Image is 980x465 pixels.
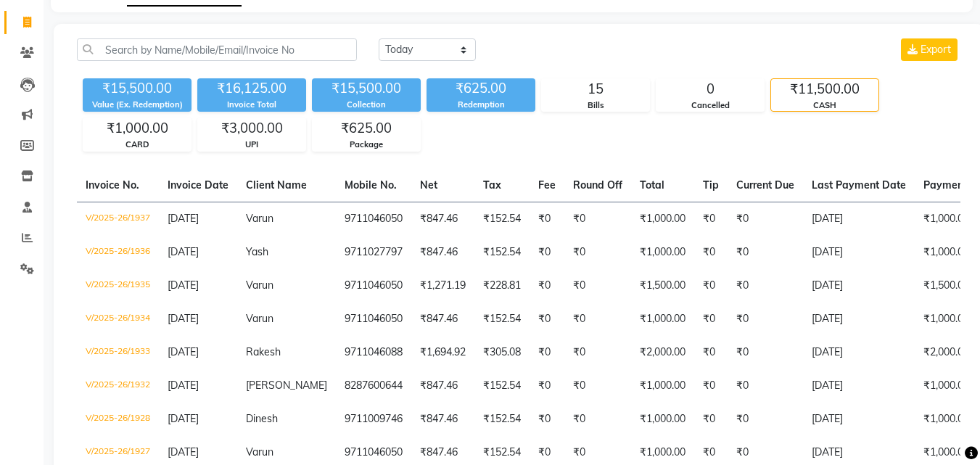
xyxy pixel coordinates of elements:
div: CARD [83,139,191,151]
td: ₹2,000.00 [631,336,694,369]
td: V/2025-26/1928 [77,403,159,436]
input: Search by Name/Mobile/Email/Invoice No [77,38,357,61]
div: ₹15,500.00 [83,78,192,99]
td: ₹0 [728,269,803,303]
td: ₹0 [530,303,564,336]
td: ₹0 [530,202,564,236]
div: ₹11,500.00 [771,79,878,99]
td: ₹0 [564,269,631,303]
td: [DATE] [803,202,915,236]
td: 8287600644 [336,369,411,403]
div: ₹15,500.00 [312,78,421,99]
td: ₹0 [694,236,728,269]
span: [DATE] [168,412,199,425]
span: Client Name [246,178,307,192]
span: [DATE] [168,345,199,358]
div: ₹16,125.00 [197,78,306,99]
span: Varun [246,312,273,325]
div: Value (Ex. Redemption) [83,99,192,111]
td: ₹0 [530,369,564,403]
td: [DATE] [803,303,915,336]
td: ₹0 [694,403,728,436]
td: ₹0 [530,236,564,269]
span: Yash [246,245,268,258]
span: Current Due [736,178,794,192]
td: ₹847.46 [411,303,474,336]
span: [DATE] [168,379,199,392]
div: 15 [542,79,649,99]
span: Invoice Date [168,178,228,192]
td: ₹0 [728,303,803,336]
span: Invoice No. [86,178,139,192]
td: ₹0 [728,369,803,403]
span: Net [420,178,437,192]
span: Mobile No. [345,178,397,192]
td: ₹0 [694,369,728,403]
div: ₹1,000.00 [83,118,191,139]
td: [DATE] [803,369,915,403]
div: Collection [312,99,421,111]
td: ₹0 [564,303,631,336]
td: V/2025-26/1934 [77,303,159,336]
td: ₹0 [564,202,631,236]
td: ₹1,271.19 [411,269,474,303]
td: 9711046050 [336,269,411,303]
div: Invoice Total [197,99,306,111]
td: ₹0 [694,336,728,369]
td: ₹0 [564,336,631,369]
span: [DATE] [168,212,199,225]
td: ₹1,000.00 [631,202,694,236]
td: [DATE] [803,336,915,369]
span: Export [921,43,951,56]
span: [PERSON_NAME] [246,379,327,392]
span: [DATE] [168,445,199,458]
td: ₹0 [564,403,631,436]
td: ₹847.46 [411,403,474,436]
td: [DATE] [803,403,915,436]
span: [DATE] [168,312,199,325]
td: ₹0 [694,269,728,303]
td: ₹1,694.92 [411,336,474,369]
td: V/2025-26/1936 [77,236,159,269]
span: Dinesh [246,412,278,425]
td: ₹0 [694,303,728,336]
span: Varun [246,279,273,292]
td: ₹0 [530,336,564,369]
div: Package [313,139,420,151]
td: ₹1,500.00 [631,269,694,303]
td: ₹0 [728,236,803,269]
td: ₹0 [694,202,728,236]
td: V/2025-26/1937 [77,202,159,236]
div: CASH [771,99,878,112]
td: ₹152.54 [474,403,530,436]
td: V/2025-26/1932 [77,369,159,403]
td: ₹1,000.00 [631,303,694,336]
span: Varun [246,212,273,225]
td: 9711046050 [336,303,411,336]
td: ₹228.81 [474,269,530,303]
td: ₹1,000.00 [631,236,694,269]
td: 9711027797 [336,236,411,269]
span: Last Payment Date [812,178,906,192]
td: ₹152.54 [474,236,530,269]
td: 9711046088 [336,336,411,369]
td: ₹0 [530,403,564,436]
td: ₹305.08 [474,336,530,369]
span: Varun [246,445,273,458]
td: [DATE] [803,269,915,303]
div: 0 [656,79,764,99]
span: Tip [703,178,719,192]
span: Rakesh [246,345,281,358]
td: ₹847.46 [411,369,474,403]
div: Bills [542,99,649,112]
td: ₹1,000.00 [631,403,694,436]
td: ₹0 [728,202,803,236]
td: ₹152.54 [474,303,530,336]
td: ₹152.54 [474,369,530,403]
div: UPI [198,139,305,151]
span: [DATE] [168,245,199,258]
span: Tax [483,178,501,192]
button: Export [901,38,958,61]
td: 9711046050 [336,202,411,236]
td: ₹847.46 [411,236,474,269]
